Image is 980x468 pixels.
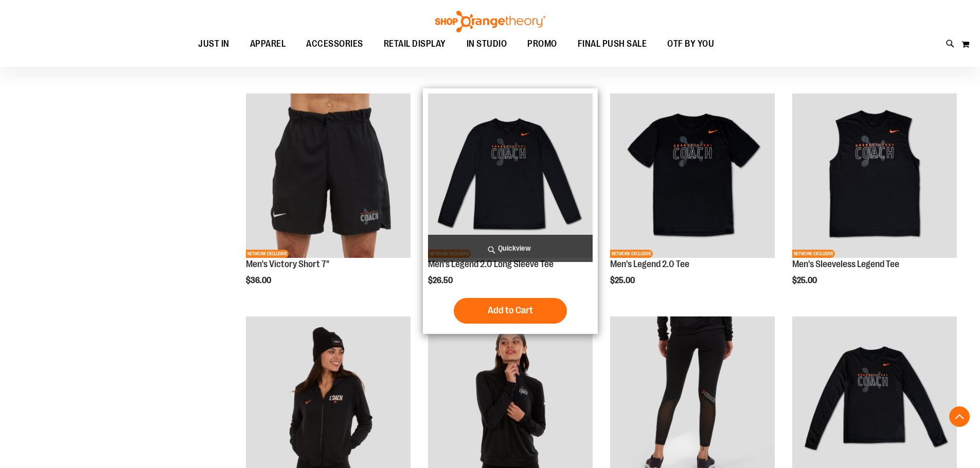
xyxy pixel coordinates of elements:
[246,276,273,285] span: $36.00
[296,32,373,56] a: ACCESSORIES
[949,406,970,427] button: Back To Top
[517,32,567,56] a: PROMO
[610,93,775,259] a: OTF Mens Coach FA23 Legend 2.0 SS Tee - Black primary imageNETWORK EXCLUSIVE
[306,32,363,55] span: ACCESSORIES
[610,259,689,269] a: Men's Legend 2.0 Tee
[454,298,567,324] button: Add to Cart
[488,305,533,316] span: Add to Cart
[428,93,593,258] img: OTF Mens Coach FA23 Legend 2.0 LS Tee - Black primary image
[467,32,507,55] span: IN STUDIO
[605,88,780,311] div: product
[792,250,835,258] span: NETWORK EXCLUSIVE
[527,32,557,55] span: PROMO
[787,88,962,311] div: product
[610,250,653,258] span: NETWORK EXCLUSIVE
[792,276,818,285] span: $25.00
[456,32,518,55] a: IN STUDIO
[428,93,593,259] a: OTF Mens Coach FA23 Legend 2.0 LS Tee - Black primary imageNETWORK EXCLUSIVE
[250,32,286,55] span: APPAREL
[246,250,289,258] span: NETWORK EXCLUSIVE
[246,93,411,258] img: OTF Mens Coach FA23 Victory Short - Black primary image
[792,93,957,258] img: OTF Mens Coach FA23 Legend Sleeveless Tee - Black primary image
[240,32,296,56] a: APPAREL
[241,88,416,311] div: product
[667,32,714,55] span: OTF BY YOU
[610,276,636,285] span: $25.00
[657,32,724,56] a: OTF BY YOU
[246,93,411,259] a: OTF Mens Coach FA23 Victory Short - Black primary imageNETWORK EXCLUSIVE
[246,259,329,269] a: Men's Victory Short 7"
[188,32,240,56] a: JUST IN
[423,88,598,334] div: product
[434,11,547,32] img: Shop Orangetheory
[567,32,657,56] a: FINAL PUSH SALE
[428,259,554,269] a: Men's Legend 2.0 Long Sleeve Tee
[373,32,456,56] a: RETAIL DISPLAY
[428,235,593,262] a: Quickview
[578,32,647,55] span: FINAL PUSH SALE
[610,93,775,258] img: OTF Mens Coach FA23 Legend 2.0 SS Tee - Black primary image
[384,32,446,55] span: RETAIL DISPLAY
[792,259,899,269] a: Men's Sleeveless Legend Tee
[792,93,957,259] a: OTF Mens Coach FA23 Legend Sleeveless Tee - Black primary imageNETWORK EXCLUSIVE
[198,32,229,55] span: JUST IN
[428,276,454,285] span: $26.50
